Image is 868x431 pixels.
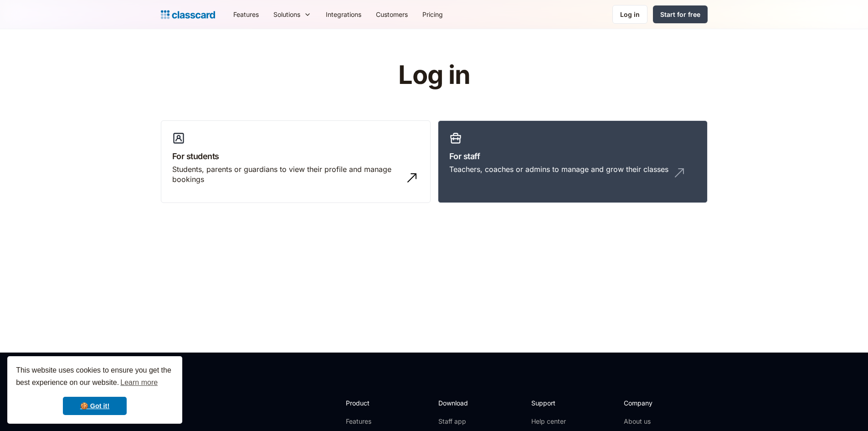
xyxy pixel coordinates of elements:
[624,417,684,426] a: About us
[172,150,419,162] h3: For students
[346,398,395,408] h2: Product
[172,164,401,185] div: Students, parents or guardians to view their profile and manage bookings
[289,61,579,89] h1: Log in
[226,4,266,25] a: Features
[369,4,415,25] a: Customers
[531,417,568,426] a: Help center
[119,376,159,389] a: learn more about cookies
[624,398,684,408] h2: Company
[620,10,640,19] div: Log in
[16,365,174,389] span: This website uses cookies to ensure you get the best experience on our website.
[438,120,708,203] a: For staffTeachers, coaches or admins to manage and grow their classes
[266,4,318,25] div: Solutions
[438,417,476,426] a: Staff app
[449,164,668,174] div: Teachers, coaches or admins to manage and grow their classes
[653,5,708,23] a: Start for free
[161,8,215,21] a: Logo
[346,417,395,426] a: Features
[438,398,476,408] h2: Download
[161,120,431,203] a: For studentsStudents, parents or guardians to view their profile and manage bookings
[531,398,568,408] h2: Support
[449,150,696,162] h3: For staff
[612,5,647,24] a: Log in
[660,10,700,19] div: Start for free
[273,10,300,19] div: Solutions
[415,4,450,25] a: Pricing
[7,356,182,424] div: cookieconsent
[63,397,127,415] a: dismiss cookie message
[318,4,369,25] a: Integrations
